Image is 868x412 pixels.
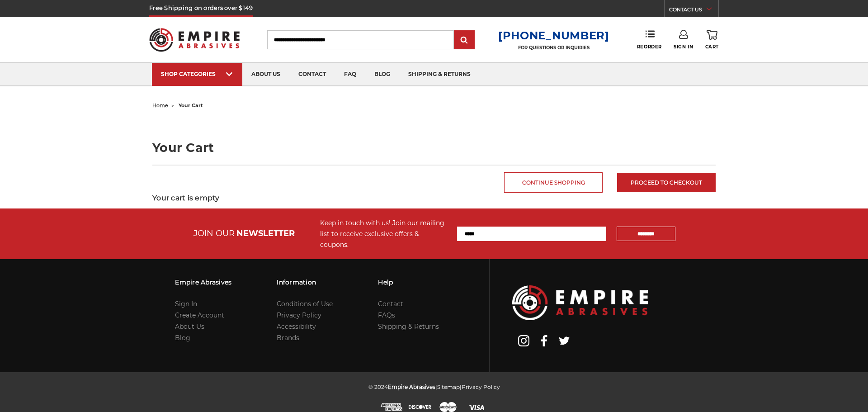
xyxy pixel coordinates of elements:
[242,63,289,86] a: about us
[152,193,716,204] h3: Your cart is empty
[277,300,333,308] a: Conditions of Use
[193,228,235,238] span: JOIN OUR
[175,300,197,308] a: Sign In
[368,381,500,393] p: © 2024 | |
[175,311,224,319] a: Create Account
[455,31,473,49] input: Submit
[236,228,295,238] span: NEWSLETTER
[378,311,395,319] a: FAQs
[705,30,719,50] a: Cart
[705,44,719,50] span: Cart
[277,334,299,342] a: Brands
[277,322,316,331] a: Accessibility
[512,285,648,320] img: Empire Abrasives Logo Image
[399,63,480,86] a: shipping & returns
[365,63,399,86] a: blog
[335,63,365,86] a: faq
[637,44,662,50] span: Reorder
[152,142,716,154] h1: Your Cart
[149,22,240,57] img: Empire Abrasives
[498,45,609,51] p: FOR QUESTIONS OR INQUIRIES
[320,218,448,250] div: Keep in touch with us! Join our mailing list to receive exclusive offers & coupons.
[462,384,500,390] a: Privacy Policy
[152,102,168,109] a: home
[669,5,718,17] a: CONTACT US
[175,273,231,292] h3: Empire Abrasives
[289,63,335,86] a: contact
[617,173,716,192] a: Proceed to checkout
[504,172,603,193] a: Continue Shopping
[179,102,203,109] span: your cart
[161,71,233,77] div: SHOP CATEGORIES
[498,29,609,42] a: [PHONE_NUMBER]
[637,30,662,49] a: Reorder
[175,334,190,342] a: Blog
[378,300,403,308] a: Contact
[277,311,321,319] a: Privacy Policy
[378,273,439,292] h3: Help
[674,44,693,50] span: Sign In
[277,273,333,292] h3: Information
[437,384,460,390] a: Sitemap
[388,384,435,390] span: Empire Abrasives
[378,322,439,331] a: Shipping & Returns
[175,322,204,331] a: About Us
